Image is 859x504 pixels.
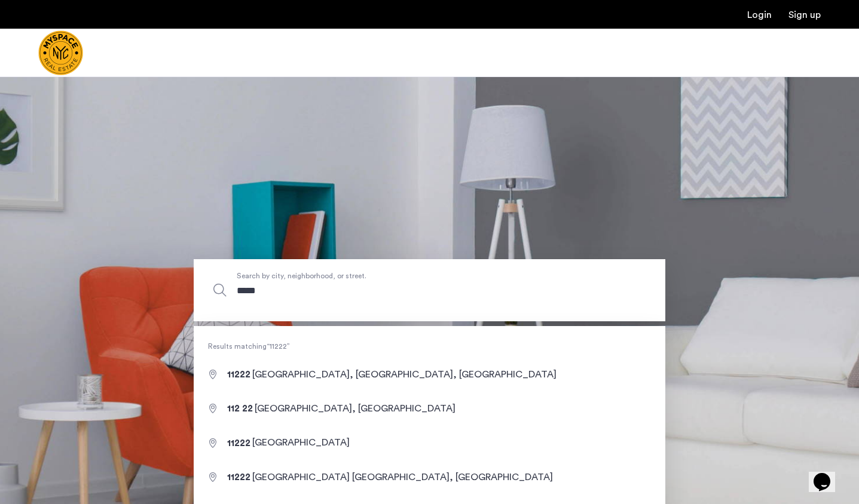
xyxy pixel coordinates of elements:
q: 11222 [267,343,290,350]
a: Registration [788,10,821,20]
span: 11222 [227,370,250,379]
span: 11222 [227,438,250,448]
img: logo [38,30,83,75]
span: [GEOGRAPHIC_DATA], [GEOGRAPHIC_DATA] [255,404,456,413]
span: Search by city, neighborhood, or street. [237,270,567,282]
input: Apartment Search [194,259,665,321]
span: [GEOGRAPHIC_DATA] [252,438,350,448]
span: [GEOGRAPHIC_DATA] [GEOGRAPHIC_DATA], [GEOGRAPHIC_DATA] [252,472,553,482]
span: Results matching [194,340,665,352]
a: Cazamio Logo [38,30,83,75]
span: 11222 [227,472,250,482]
span: [GEOGRAPHIC_DATA], [GEOGRAPHIC_DATA], [GEOGRAPHIC_DATA] [252,370,557,379]
span: 112 22 [227,404,253,413]
a: Login [747,10,772,20]
iframe: chat widget [809,456,847,492]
